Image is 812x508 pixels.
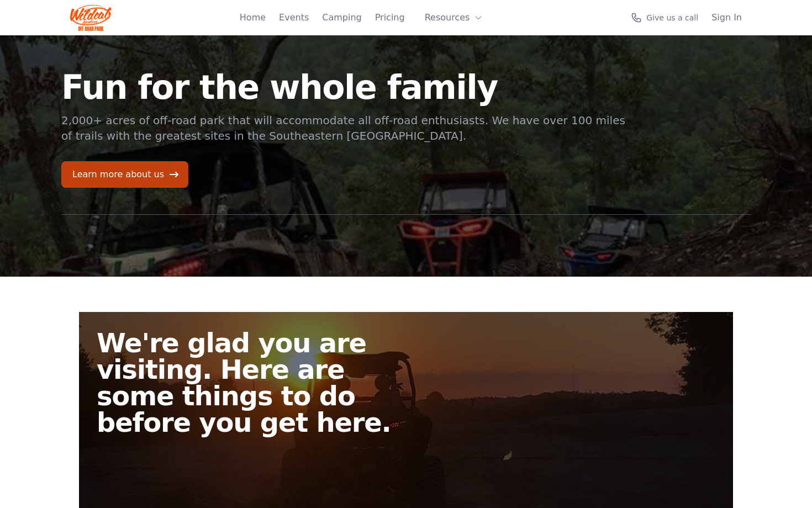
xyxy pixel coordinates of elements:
img: Wildcat Logo [70,4,112,31]
p: 2,000+ acres of off-road park that will accommodate all off-road enthusiasts. We have over 100 mi... [61,113,627,144]
a: Camping [322,11,361,24]
a: Home [240,11,266,24]
span: Give us a call [646,12,698,23]
a: Pricing [375,11,405,24]
h2: We're glad you are visiting. Here are some things to do before you get here. [97,330,415,436]
a: Sign In [711,11,742,24]
button: Resources [418,7,490,29]
a: Learn more about us [61,161,188,188]
a: Events [279,11,309,24]
h1: Fun for the whole family [61,71,627,104]
a: Give us a call [631,12,698,23]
